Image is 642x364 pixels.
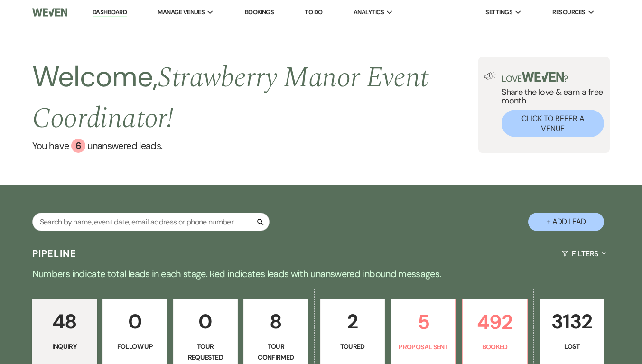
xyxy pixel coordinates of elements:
p: Love ? [502,72,604,83]
p: 2 [326,306,379,337]
a: Dashboard [93,8,127,17]
h2: Welcome, [32,57,479,139]
span: Settings [485,8,512,17]
span: Strawberry Manor Event Coordinator ! [32,56,428,140]
span: Manage Venues [158,8,205,17]
div: 6 [71,139,85,153]
p: Tour Requested [179,341,232,363]
span: Resources [552,8,585,17]
p: Proposal Sent [397,342,449,352]
button: Filters [558,241,610,266]
p: 492 [468,306,521,338]
button: + Add Lead [528,213,604,231]
div: Share the love & earn a free month. [496,72,604,137]
p: Tour Confirmed [250,341,302,363]
span: Analytics [354,8,384,17]
p: Follow Up [109,341,161,352]
input: Search by name, event date, email address or phone number [32,213,270,231]
a: You have 6 unanswered leads. [32,139,479,153]
p: 48 [38,306,91,337]
p: 0 [179,306,232,337]
p: Toured [326,341,379,352]
p: Inquiry [38,341,91,352]
p: 3132 [546,306,598,337]
p: 0 [109,306,161,337]
a: To Do [305,8,322,16]
img: loud-speaker-illustration.svg [484,72,496,80]
img: Weven Logo [32,2,68,22]
p: Lost [546,341,598,352]
img: weven-logo-green.svg [522,72,564,82]
button: Click to Refer a Venue [502,110,604,137]
p: 8 [250,306,302,337]
a: Bookings [245,8,274,16]
p: 5 [397,306,449,338]
h3: Pipeline [32,247,77,260]
p: Booked [468,342,521,352]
